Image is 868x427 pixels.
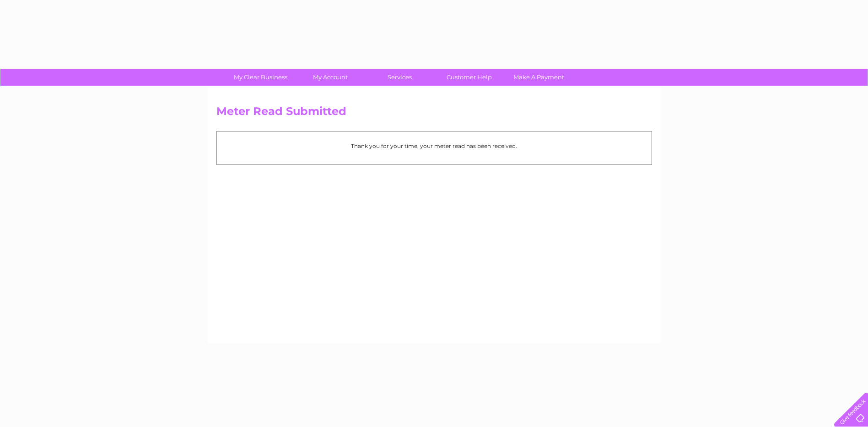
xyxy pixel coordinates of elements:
[362,69,437,86] a: Services
[431,69,507,86] a: Customer Help
[501,69,577,86] a: Make A Payment
[223,69,298,86] a: My Clear Business
[216,105,652,122] h2: Meter Read Submitted
[292,69,368,86] a: My Account
[221,142,647,150] p: Thank you for your time, your meter read has been received.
